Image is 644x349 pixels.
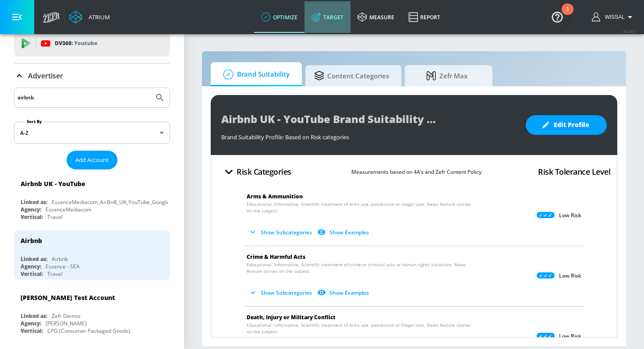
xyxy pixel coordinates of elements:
[21,255,47,263] div: Linked as:
[254,1,304,33] a: optimize
[592,12,635,22] button: Wissal
[414,65,480,86] span: Zefr Max
[237,166,291,178] h4: Risk Categories
[247,201,471,214] span: Educational, Informative, Scientific treatment of Arms use, possession or illegal sale. News feat...
[566,9,569,21] div: 1
[304,1,350,33] a: Target
[21,327,43,335] div: Vertical:
[559,212,581,219] p: Low Risk
[14,287,170,337] div: [PERSON_NAME] Test AccountLinked as:Zefr DemosAgency:[PERSON_NAME]Vertical:CPG (Consumer Packaged...
[247,261,471,275] span: Educational, Informative, Scientific treatment of crime or criminal acts or human rights violatio...
[21,206,41,213] div: Agency:
[47,213,63,221] div: Travel
[67,151,117,169] button: Add Account
[46,320,87,327] div: [PERSON_NAME]
[543,120,589,130] span: Edit Profile
[401,1,447,33] a: Report
[21,293,115,302] div: [PERSON_NAME] Test Account
[21,236,42,245] div: Airbnb
[52,255,68,263] div: Airbnb
[315,225,372,240] button: Show Examples
[538,166,610,178] h4: Risk Tolerance Level
[314,65,389,86] span: Content Categories
[14,30,170,56] div: DV360: Youtube
[52,312,81,320] div: Zefr Demos
[350,1,401,33] a: measure
[74,39,97,48] p: Youtube
[247,193,303,200] span: Arms & Ammunition
[47,270,63,278] div: Travel
[21,213,43,221] div: Vertical:
[559,333,581,340] p: Low Risk
[14,122,170,144] div: A-Z
[218,162,295,182] button: Risk Categories
[247,322,471,335] span: Educational, Informative, Scientific treatment of Arms use, possession or illegal sale. News feat...
[351,167,481,176] p: Measurements based on 4A’s and Zefr Content Policy
[602,14,625,20] span: login as: wissal.elhaddaoui@zefr.com
[219,64,290,85] span: Brand Suitability
[14,230,170,280] div: AirbnbLinked as:AirbnbAgency:Essence - SEAVertical:Travel
[28,71,63,81] p: Advertiser
[21,180,85,188] div: Airbnb UK - YouTube
[85,13,110,21] div: Atrium
[559,272,581,279] p: Low Risk
[14,173,170,223] div: Airbnb UK - YouTubeLinked as:EssenceMediacom_AirBnB_UK_YouTube_GoogleAdsAgency:EssenceMediacomVer...
[21,312,47,320] div: Linked as:
[55,39,97,48] p: DV360:
[21,320,41,327] div: Agency:
[25,119,44,124] label: Sort By
[315,286,372,300] button: Show Examples
[47,327,130,335] div: CPG (Consumer Packaged Goods)
[247,253,305,261] span: Crime & Harmful Acts
[46,263,80,270] div: Essence - SEA
[221,129,517,141] div: Brand Suitability Profile: Based on Risk categories
[545,4,570,29] button: Open Resource Center, 1 new notification
[21,270,43,278] div: Vertical:
[623,29,635,34] span: v 4.24.0
[21,263,41,270] div: Agency:
[18,92,150,103] input: Search by name
[247,286,315,300] button: Show Subcategories
[69,11,110,24] a: Atrium
[247,225,315,240] button: Show Subcategories
[21,198,47,206] div: Linked as:
[150,88,170,107] button: Submit Search
[14,63,170,88] div: Advertiser
[75,155,109,165] span: Add Account
[52,198,179,206] div: EssenceMediacom_AirBnB_UK_YouTube_GoogleAds
[46,206,92,213] div: EssenceMediacom
[526,115,607,135] button: Edit Profile
[247,314,336,321] span: Death, Injury or Military Conflict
